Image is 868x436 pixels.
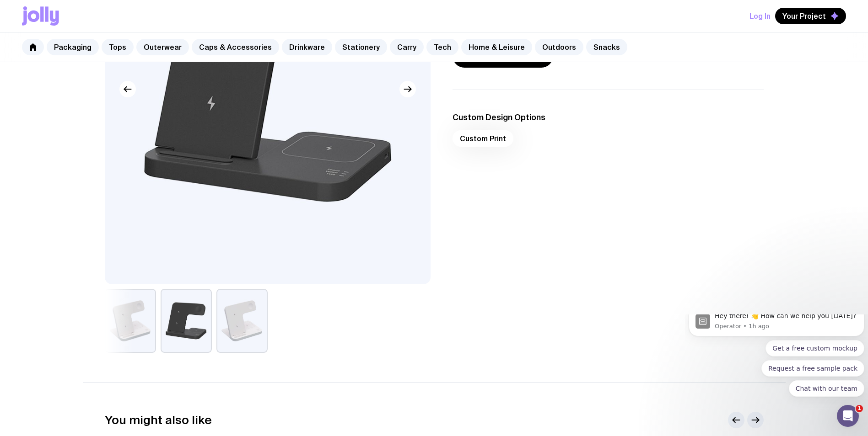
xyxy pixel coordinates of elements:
[30,8,173,16] p: Message from Operator, sent 1h ago
[192,39,279,55] a: Caps & Accessories
[76,46,179,62] button: Quick reply: Request a free sample pack
[4,26,179,82] div: Quick reply options
[453,112,764,123] h3: Custom Design Options
[685,314,868,431] iframe: Intercom notifications message
[461,39,532,55] a: Home & Leisure
[535,39,583,55] a: Outdoors
[856,405,863,412] span: 1
[81,26,179,42] button: Quick reply: Get a free custom mockup
[749,8,771,24] button: Log In
[775,8,846,24] button: Your Project
[136,39,189,55] a: Outerwear
[390,39,424,55] a: Carry
[104,66,179,82] button: Quick reply: Chat with our team
[335,39,387,55] a: Stationery
[282,39,332,55] a: Drinkware
[837,405,859,427] iframe: Intercom live chat
[102,39,134,55] a: Tops
[105,413,212,427] h2: You might also like
[426,39,458,55] a: Tech
[47,39,99,55] a: Packaging
[586,39,627,55] a: Snacks
[782,11,826,21] span: Your Project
